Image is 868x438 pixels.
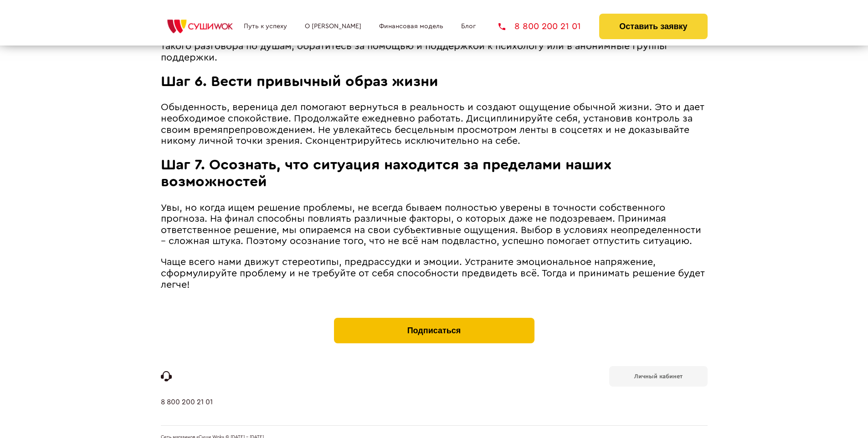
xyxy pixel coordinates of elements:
span: Шаг 6. Вести привычный образ жизни [161,74,438,89]
a: 8 800 200 21 01 [161,398,213,425]
button: Подписаться [334,318,534,343]
a: Путь к успеху [244,23,287,30]
button: Оставить заявку [599,14,707,39]
a: Финансовая модель [379,23,443,30]
span: Обыденность, вереница дел помогают вернуться в реальность и создают ощущение обычной жизни. Это и... [161,102,704,146]
a: 8 800 200 21 01 [498,22,581,31]
span: 8 800 200 21 01 [514,22,581,31]
span: Увы, но когда ищем решение проблемы, не всегда бываем полностью уверены в точности собственного п... [161,203,701,246]
span: Мы все нуждаемся в поддержке. Поделитесь проблемой с близким человеком, это поможет взять эмоции ... [161,8,700,62]
a: Блог [461,23,476,30]
b: Личный кабинет [634,373,683,379]
a: Личный кабинет [609,366,708,387]
a: О [PERSON_NAME] [305,23,361,30]
span: Шаг 7. Осознать, что ситуация находится за пределами наших возможностей [161,158,611,189]
span: Чаще всего нами движут стереотипы, предрассудки и эмоции. Устраните эмоциональное напряжение, сфо... [161,257,705,289]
